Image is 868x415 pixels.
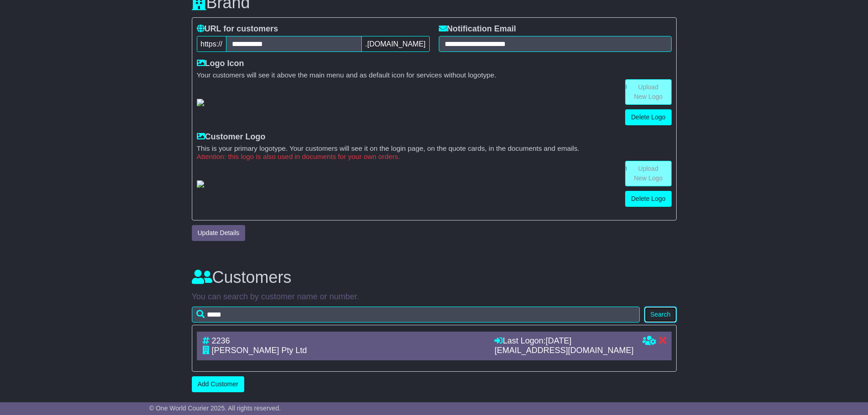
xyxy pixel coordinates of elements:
[192,376,244,392] a: Add Customer
[197,99,204,106] img: GetResellerIconLogo
[545,336,571,345] span: [DATE]
[212,346,307,355] span: [PERSON_NAME] Pty Ltd
[439,24,516,34] label: Notification Email
[197,24,278,34] label: URL for customers
[625,161,672,186] a: Upload New Logo
[149,405,281,412] span: © One World Courier 2025. All rights reserved.
[625,79,672,105] a: Upload New Logo
[625,191,672,207] a: Delete Logo
[494,346,633,356] div: [EMAIL_ADDRESS][DOMAIN_NAME]
[494,336,633,346] div: Last Logon:
[197,180,204,188] img: GetCustomerLogo
[212,336,230,345] span: 2236
[197,59,244,69] label: Logo Icon
[192,225,246,241] button: Update Details
[197,71,672,79] small: Your customers will see it above the main menu and as default icon for services without logotype.
[192,268,677,287] h3: Customers
[197,36,226,52] span: https://
[197,153,672,161] small: Attention: this logo is also used in documents for your own orders.
[197,132,266,142] label: Customer Logo
[361,36,429,52] span: .[DOMAIN_NAME]
[192,292,677,302] p: You can search by customer name or number.
[644,307,676,323] button: Search
[197,144,672,153] small: This is your primary logotype. Your customers will see it on the login page, on the quote cards, ...
[625,109,672,125] a: Delete Logo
